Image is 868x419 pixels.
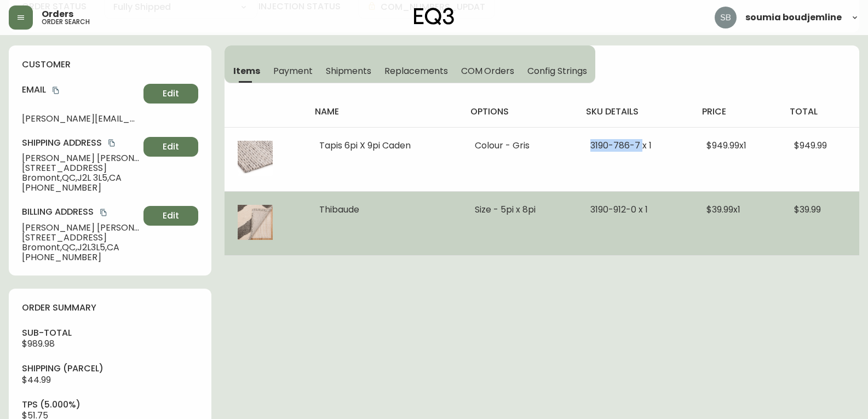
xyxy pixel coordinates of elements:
[706,203,740,216] span: $39.99 x 1
[790,106,850,118] h4: total
[22,399,198,411] h4: tps (5.000%)
[42,19,90,25] h5: order search
[22,163,139,173] span: [STREET_ADDRESS]
[794,203,821,216] span: $39.99
[590,139,652,152] span: 3190-786-7 x 1
[22,206,139,218] h4: Billing Address
[22,302,198,314] h4: order summary
[22,327,198,339] h4: sub-total
[461,65,515,77] span: COM Orders
[106,137,117,148] button: copy
[475,205,564,215] li: Size - 5pi x 8pi
[22,252,139,262] span: [PHONE_NUMBER]
[414,8,455,25] img: logo
[702,106,772,118] h4: price
[706,139,746,152] span: $949.99 x 1
[163,210,179,222] span: Edit
[315,106,453,118] h4: name
[384,65,447,77] span: Replacements
[586,106,685,118] h4: sku details
[22,183,139,193] span: [PHONE_NUMBER]
[22,223,139,233] span: [PERSON_NAME] [PERSON_NAME]
[22,114,139,124] span: [PERSON_NAME][EMAIL_ADDRESS][PERSON_NAME][DOMAIN_NAME]
[319,203,359,216] span: Thibaude
[273,65,313,77] span: Payment
[470,106,568,118] h4: options
[233,65,260,77] span: Items
[42,10,73,19] span: Orders
[319,139,411,152] span: Tapis 6pi X 9pi Caden
[715,7,737,28] img: 83621bfd3c61cadf98040c636303d86a
[238,141,273,176] img: 019c9923-6050-455f-8874-f08b2b6430e2.jpg
[22,173,139,183] span: Bromont , QC , J2L 3L5 , CA
[22,243,139,252] span: Bromont , QC , J2L3L5 , CA
[143,137,198,157] button: Edit
[98,207,109,218] button: copy
[163,141,179,153] span: Edit
[238,205,273,240] img: 3297cbf9-8d5c-461b-a8a9-3a5dd7b8f5ac.jpg
[22,137,139,149] h4: Shipping Address
[22,337,55,350] span: $989.98
[22,233,139,243] span: [STREET_ADDRESS]
[22,374,51,386] span: $44.99
[794,139,827,152] span: $949.99
[143,206,198,226] button: Edit
[22,363,198,375] h4: Shipping ( Parcel )
[590,203,648,216] span: 3190-912-0 x 1
[745,13,842,22] span: soumia boudjemline
[22,59,198,71] h4: customer
[163,88,179,100] span: Edit
[527,65,587,77] span: Config Strings
[475,141,564,151] li: Colour - Gris
[22,153,139,163] span: [PERSON_NAME] [PERSON_NAME]
[326,65,372,77] span: Shipments
[143,84,198,104] button: Edit
[22,84,139,96] h4: Email
[50,85,61,96] button: copy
